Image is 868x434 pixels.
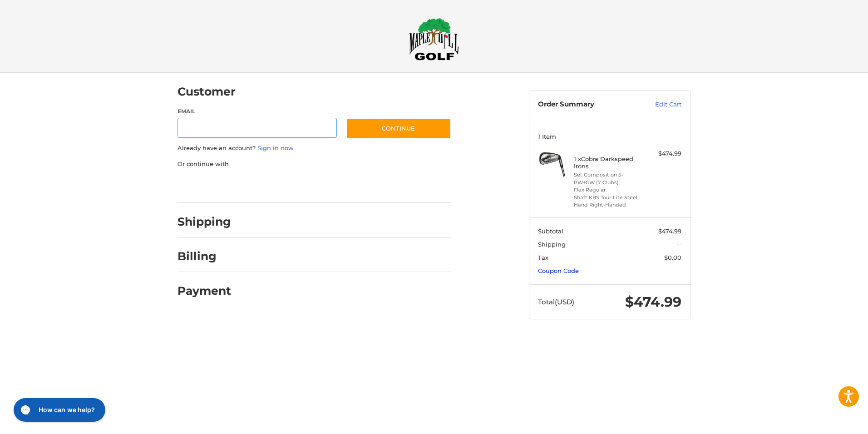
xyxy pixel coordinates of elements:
[178,85,236,99] h2: Customer
[328,177,396,194] iframe: PayPal-venmo
[409,18,459,61] img: Maple Hill Golf
[677,241,681,248] span: --
[658,227,681,235] span: $474.99
[178,144,451,153] p: Already have an account?
[178,249,231,263] h2: Billing
[174,177,242,194] iframe: PayPal-paypal
[625,293,681,310] span: $474.99
[793,409,868,434] iframe: Google Customer Reviews
[538,267,579,274] a: Coupon Code
[574,186,643,194] li: Flex Regular
[178,107,337,116] label: Email
[636,100,681,109] a: Edit Cart
[252,177,320,194] iframe: PayPal-paylater
[178,215,231,229] h2: Shipping
[538,100,636,109] h3: Order Summary
[538,133,681,140] h3: 1 Item
[646,149,681,158] div: $474.99
[346,118,451,139] button: Continue
[538,227,563,235] span: Subtotal
[178,284,231,298] h2: Payment
[574,201,643,209] li: Hand Right-Handed
[538,298,574,306] span: Total (USD)
[574,194,643,202] li: Shaft KBS Tour Lite Steel
[538,241,566,248] span: Shipping
[574,155,643,170] h4: 1 x Cobra Darkspeed Irons
[9,395,108,425] iframe: Gorgias live chat messenger
[178,160,451,169] p: Or continue with
[257,144,294,151] a: Sign in now
[664,254,681,261] span: $0.00
[538,254,548,261] span: Tax
[574,171,643,186] li: Set Composition 5-PW+GW (7 Clubs)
